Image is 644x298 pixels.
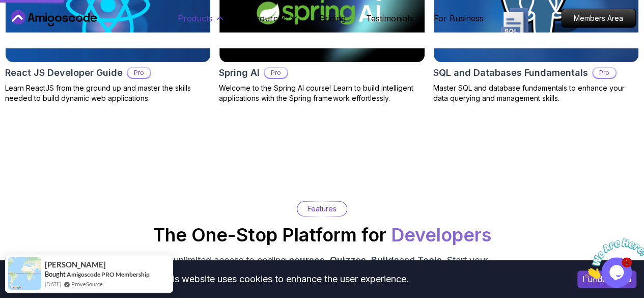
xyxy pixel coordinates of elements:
[366,12,413,24] a: Testimonials
[433,66,588,80] h2: SQL and Databases Fundamentals
[219,66,260,80] h2: Spring AI
[371,255,399,265] span: Builds
[8,257,41,290] img: provesource social proof notification image
[593,68,615,78] p: Pro
[319,12,346,24] a: Pricing
[45,270,66,278] span: Bought
[71,280,103,288] a: ProveSource
[4,4,67,44] img: Chat attention grabber
[330,255,366,265] span: Quizzes
[434,12,484,24] a: For Business
[45,260,106,269] span: [PERSON_NAME]
[153,225,491,245] h2: The One-Stop Platform for
[5,83,211,103] p: Learn ReactJS from the ground up and master the skills needed to build dynamic web applications.
[417,255,442,265] span: Tools
[219,83,425,103] p: Welcome to the Spring AI course! Learn to build intelligent applications with the Spring framewor...
[581,234,644,283] iframe: chat widget
[433,83,639,103] p: Master SQL and database fundamentals to enhance your data querying and management skills.
[8,268,562,290] div: This website uses cookies to enhance the user experience.
[178,12,213,24] p: Products
[289,255,325,265] span: courses
[307,204,337,214] p: Features
[5,66,123,80] h2: React JS Developer Guide
[245,12,287,24] p: Resources
[45,280,61,288] span: [DATE]
[178,12,225,33] button: Products
[265,68,287,78] p: Pro
[577,270,636,288] button: Accept cookies
[561,9,636,28] a: Members Area
[245,12,299,33] button: Resources
[391,224,491,246] span: Developers
[67,270,150,278] a: Amigoscode PRO Membership
[151,253,493,282] p: Get unlimited access to coding , , and . Start your journey or level up your career with Amigosco...
[128,68,150,78] p: Pro
[562,9,635,28] p: Members Area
